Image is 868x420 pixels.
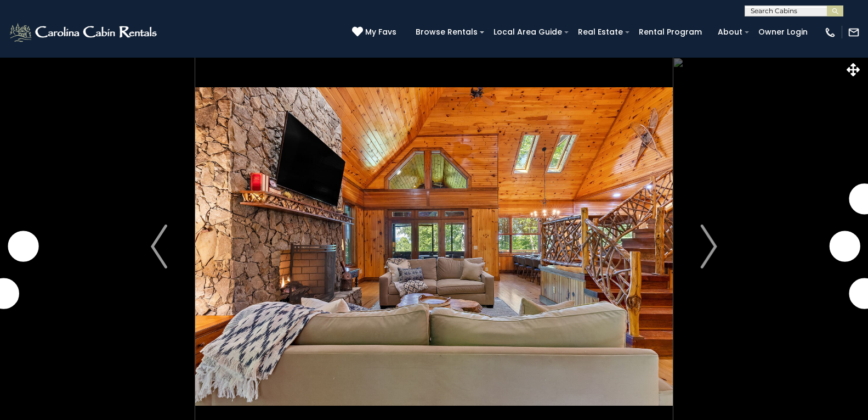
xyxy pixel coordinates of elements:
[701,225,717,268] img: arrow
[572,24,628,41] a: Real Estate
[848,26,860,38] img: mail-regular-white.png
[712,24,748,41] a: About
[365,26,396,38] span: My Favs
[8,21,160,43] img: White-1-2.png
[151,225,167,268] img: arrow
[488,24,568,41] a: Local Area Guide
[633,24,707,41] a: Rental Program
[352,26,399,38] a: My Favs
[824,26,836,38] img: phone-regular-white.png
[753,24,813,41] a: Owner Login
[410,24,483,41] a: Browse Rentals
